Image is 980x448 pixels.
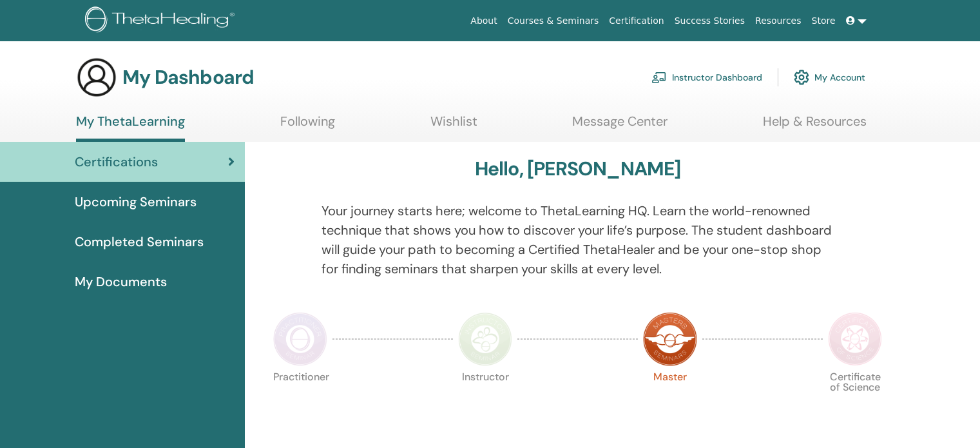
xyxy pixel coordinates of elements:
a: Certification [604,9,669,33]
p: Instructor [458,372,512,426]
a: Resources [750,9,807,33]
h3: Hello, [PERSON_NAME] [475,157,681,180]
span: Certifications [75,152,158,171]
img: logo.png [85,6,239,35]
img: cog.svg [794,66,809,88]
a: Store [807,9,841,33]
a: About [465,9,502,33]
p: Practitioner [273,372,327,426]
a: Following [280,113,335,139]
span: My Documents [75,272,167,291]
img: Master [643,312,697,366]
a: Message Center [572,113,668,139]
p: Your journey starts here; welcome to ThetaLearning HQ. Learn the world-renowned technique that sh... [322,201,834,278]
img: generic-user-icon.jpg [76,57,117,98]
h3: My Dashboard [122,66,254,89]
p: Certificate of Science [828,372,882,426]
span: Upcoming Seminars [75,192,197,211]
a: My ThetaLearning [76,113,185,142]
img: chalkboard-teacher.svg [651,72,667,83]
a: My Account [794,63,865,92]
a: Wishlist [430,113,477,139]
a: Success Stories [669,9,750,33]
a: Courses & Seminars [503,9,604,33]
a: Instructor Dashboard [651,63,762,92]
span: Completed Seminars [75,232,204,251]
p: Master [643,372,697,426]
img: Practitioner [273,312,327,366]
a: Help & Resources [763,113,867,139]
img: Certificate of Science [828,312,882,366]
img: Instructor [458,312,512,366]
